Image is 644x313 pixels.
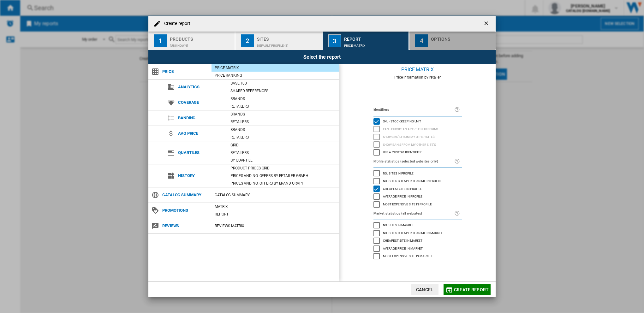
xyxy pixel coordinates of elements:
[373,149,462,156] md-checkbox: Use a custom identifier
[212,65,339,71] div: Price Matrix
[212,211,339,217] div: Report
[383,142,436,146] span: Show EAN's from my other site's
[227,180,339,186] div: Prices and No. offers by brand graph
[227,134,339,140] div: Retailers
[328,34,341,47] div: 3
[154,34,167,47] div: 1
[227,103,339,109] div: Retailers
[373,252,462,260] md-checkbox: Most expensive site in market
[227,119,339,125] div: Retailers
[344,34,406,41] div: Report
[480,17,493,30] button: getI18NText('BUTTONS.CLOSE_DIALOG')
[170,34,232,41] div: Products
[383,127,438,131] span: EAN - European Article Numbering
[383,222,414,227] span: No. sites in market
[373,177,462,185] md-checkbox: No. sites cheaper than me in profile
[159,221,212,230] span: Reviews
[227,150,339,156] div: Retailers
[227,157,339,163] div: By quartile
[175,129,227,138] span: Avg price
[373,193,462,201] md-checkbox: Average price in profile
[373,210,454,217] label: Market statistics (all websites)
[212,192,339,198] div: Catalog Summary
[373,125,462,133] md-checkbox: EAN - European Article Numbering
[373,141,462,149] md-checkbox: Show EAN's from my other site's
[159,206,212,215] span: Promotions
[444,284,491,295] button: Create report
[236,32,322,50] button: 2 Sites Default profile (8)
[373,229,462,237] md-checkbox: No. sites cheaper than me in market
[383,150,422,154] span: Use a custom identifier
[159,191,212,199] span: Catalog Summary
[212,204,339,210] div: Matrix
[383,194,423,198] span: Average price in profile
[257,41,319,47] div: Default profile (8)
[159,67,212,76] span: Price
[373,221,462,229] md-checkbox: No. sites in market
[373,185,462,193] md-checkbox: Cheapest site in profile
[483,20,491,28] ng-md-icon: getI18NText('BUTTONS.CLOSE_DIALOG')
[323,32,409,50] button: 3 Report Price Matrix
[383,246,423,250] span: Average price in market
[227,96,339,102] div: Brands
[411,284,438,295] button: Cancel
[373,133,462,141] md-checkbox: Show SKU'S from my other site's
[227,80,339,86] div: Base 100
[227,88,339,94] div: Shared references
[148,32,235,50] button: 1 Products [UNKNOWN]
[383,171,414,175] span: No. sites in profile
[227,173,339,179] div: Prices and No. offers by retailer graph
[454,287,489,292] span: Create report
[212,223,339,229] div: REVIEWS Matrix
[175,98,227,107] span: Coverage
[148,50,496,64] div: Select the report
[383,119,421,123] span: SKU - Stock Keeping Unit
[227,127,339,133] div: Brands
[227,142,339,148] div: Grid
[161,21,190,27] h4: Create report
[227,165,339,171] div: Product prices grid
[175,171,227,180] span: History
[257,34,319,41] div: Sites
[431,34,493,41] div: Options
[227,111,339,117] div: Brands
[415,34,428,47] div: 4
[175,148,227,157] span: Quartiles
[383,238,423,242] span: Cheapest site in market
[373,245,462,252] md-checkbox: Average price in market
[383,202,432,206] span: Most expensive site in profile
[175,83,227,92] span: Analytics
[339,75,496,80] div: Price information by retailer
[373,200,462,208] md-checkbox: Most expensive site in profile
[344,41,406,47] div: Price Matrix
[373,169,462,177] md-checkbox: No. sites in profile
[241,34,254,47] div: 2
[212,72,339,79] div: Price Ranking
[383,230,443,235] span: No. sites cheaper than me in market
[175,114,227,122] span: Banding
[383,253,432,258] span: Most expensive site in market
[383,134,435,139] span: Show SKU'S from my other site's
[339,64,496,75] div: Price Matrix
[373,158,454,165] label: Profile statistics (selected websites only)
[383,178,442,183] span: No. sites cheaper than me in profile
[409,32,496,50] button: 4 Options
[383,186,422,191] span: Cheapest site in profile
[373,237,462,245] md-checkbox: Cheapest site in market
[373,106,454,113] label: Identifiers
[373,118,462,126] md-checkbox: SKU - Stock Keeping Unit
[170,41,232,47] div: [UNKNOWN]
